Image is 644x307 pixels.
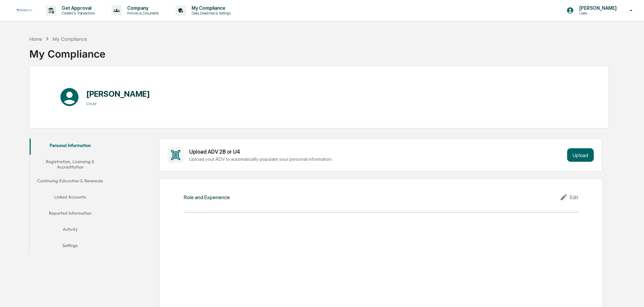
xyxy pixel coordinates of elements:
button: Continuing Education & Renewals [30,174,111,190]
div: My Compliance [53,36,87,42]
p: Users [574,11,620,16]
div: secondary tabs example [30,139,111,255]
p: Content & Transactions [56,11,98,16]
div: Upload ADV 2B or U4 [189,149,564,155]
h3: User [86,101,150,106]
p: Company [122,5,162,11]
button: Activity [30,222,111,239]
button: Registration, Licensing & Accreditation [30,155,111,174]
div: Edit [560,193,579,201]
p: Get Approval [56,5,98,11]
div: Home [29,36,42,42]
button: Settings [30,239,111,255]
button: Linked Accounts [30,190,111,206]
p: Policies & Documents [122,11,162,16]
div: Upload your ADV to automatically populate your personal information. [189,156,564,162]
p: [PERSON_NAME] [574,5,620,11]
button: Upload [567,148,594,162]
button: Reported Information [30,206,111,222]
button: Personal Information [30,139,111,155]
p: Data, Deadlines & Settings [186,11,234,16]
img: logo [16,8,32,12]
div: My Compliance [29,42,106,60]
div: Role and Experience [184,194,230,201]
p: My Compliance [186,5,234,11]
h1: [PERSON_NAME] [86,89,150,99]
